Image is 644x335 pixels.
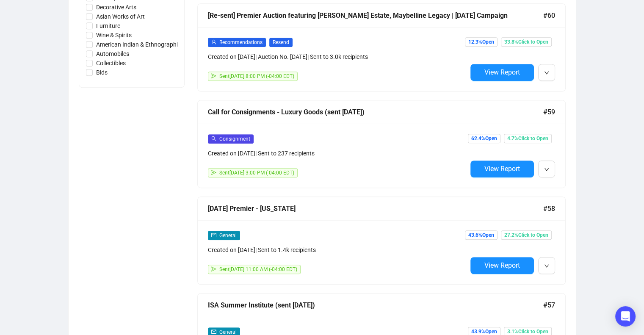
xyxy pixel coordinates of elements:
[470,64,534,81] button: View Report
[208,300,543,310] div: ISA Summer Institute (sent [DATE])
[544,263,549,269] span: down
[93,21,124,30] span: Furniture
[211,170,216,175] span: send
[93,12,148,21] span: Asian Works of Art
[543,10,555,21] span: #60
[219,170,294,176] span: Sent [DATE] 3:00 PM (-04:00 EDT)
[501,230,552,240] span: 27.2% Click to Open
[211,39,216,44] span: user
[208,245,467,255] div: Created on [DATE] | Sent to 1.4k recipients
[208,149,467,158] div: Created on [DATE] | Sent to 237 recipients
[465,230,498,240] span: 43.6% Open
[544,167,549,172] span: down
[219,136,250,142] span: Consignment
[470,257,534,274] button: View Report
[197,100,566,188] a: Call for Consignments - Luxury Goods (sent [DATE])#59searchConsignmentCreated on [DATE]| Sent to ...
[211,233,216,238] span: mail
[484,68,520,76] span: View Report
[219,233,237,238] span: General
[208,203,543,214] div: [DATE] Premier - [US_STATE]
[93,58,129,68] span: Collectibles
[219,266,297,272] span: Sent [DATE] 11:00 AM (-04:00 EDT)
[544,70,549,75] span: down
[219,39,263,45] span: Recommendations
[504,134,552,143] span: 4.7% Click to Open
[197,3,566,91] a: [Re-sent] Premier Auction featuring [PERSON_NAME] Estate, Maybelline Legacy | [DATE] Campaign#60u...
[468,134,500,143] span: 62.4% Open
[219,329,237,335] span: General
[470,161,534,177] button: View Report
[543,300,555,310] span: #57
[197,197,566,285] a: [DATE] Premier - [US_STATE]#58mailGeneralCreated on [DATE]| Sent to 1.4k recipientssendSent[DATE]...
[93,40,184,49] span: American Indian & Ethnographic
[208,52,467,61] div: Created on [DATE] | Auction No. [DATE] | Sent to 3.0k recipients
[543,107,555,117] span: #59
[211,73,216,78] span: send
[208,107,543,117] div: Call for Consignments - Luxury Goods (sent [DATE])
[219,73,294,79] span: Sent [DATE] 8:00 PM (-04:00 EDT)
[484,261,520,269] span: View Report
[543,203,555,214] span: #58
[615,306,636,327] div: Open Intercom Messenger
[93,30,135,40] span: Wine & Spirits
[465,37,498,47] span: 12.3% Open
[269,38,293,47] span: Resend
[211,136,216,141] span: search
[208,10,543,21] div: [Re-sent] Premier Auction featuring [PERSON_NAME] Estate, Maybelline Legacy | [DATE] Campaign
[501,37,552,47] span: 33.8% Click to Open
[211,266,216,271] span: send
[211,329,216,334] span: mail
[484,165,520,173] span: View Report
[93,49,133,58] span: Automobiles
[93,68,111,77] span: Bids
[93,3,140,12] span: Decorative Arts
